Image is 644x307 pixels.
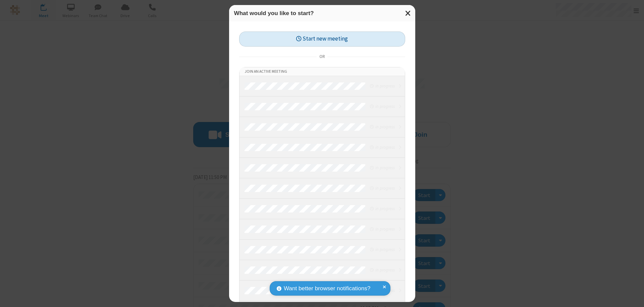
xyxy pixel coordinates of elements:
em: in progress [370,185,394,191]
em: in progress [370,165,394,171]
em: in progress [370,144,394,150]
li: Join an active meeting [239,67,405,76]
span: or [317,52,327,61]
span: Want better browser notifications? [284,284,370,293]
button: Start new meeting [239,32,405,47]
em: in progress [370,205,394,212]
em: in progress [370,226,394,232]
em: in progress [370,83,394,89]
button: Close modal [401,5,415,21]
em: in progress [370,267,394,273]
h3: What would you like to start? [234,10,410,16]
em: in progress [370,124,394,130]
em: in progress [370,246,394,253]
em: in progress [370,103,394,110]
